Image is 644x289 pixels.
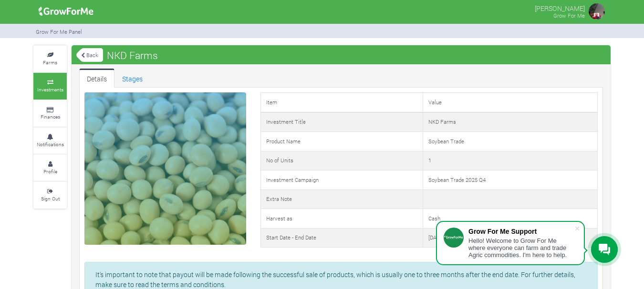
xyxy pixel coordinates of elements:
[468,237,574,259] div: Hello! Welcome to Grow For Me where everyone can farm and trade Agric commodities. I'm here to help.
[260,170,423,190] td: Investment Campaign
[553,12,585,19] small: Grow For Me
[33,182,67,208] a: Sign Out
[468,228,574,235] div: Grow For Me Support
[260,93,423,112] td: Item
[79,69,114,88] a: Details
[535,2,585,13] p: [PERSON_NAME]
[423,170,598,190] td: Soybean Trade 2025 Q4
[260,132,423,151] td: Product Name
[423,112,598,132] td: NKD Farms
[35,2,97,21] img: growforme image
[104,46,160,65] span: NKD Farms
[76,47,103,63] a: Back
[423,132,598,151] td: Soybean Trade
[114,69,150,88] a: Stages
[33,73,67,99] a: Investments
[43,59,57,66] small: Farms
[33,128,67,154] a: Notifications
[587,2,606,21] img: growforme image
[260,228,423,248] td: Start Date - End Date
[33,155,67,181] a: Profile
[260,189,423,209] td: Extra Note
[37,86,63,93] small: Investments
[36,28,82,35] small: Grow For Me Panel
[260,151,423,170] td: No of Units
[43,168,57,175] small: Profile
[423,151,598,170] td: 1
[33,100,67,127] a: Finances
[41,113,60,120] small: Finances
[423,93,598,112] td: Value
[260,112,423,132] td: Investment Title
[33,46,67,72] a: Farms
[260,209,423,229] td: Harvest as
[41,195,60,202] small: Sign Out
[37,141,64,148] small: Notifications
[423,228,598,248] td: [DATE] - [DATE]
[423,209,598,229] td: Cash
